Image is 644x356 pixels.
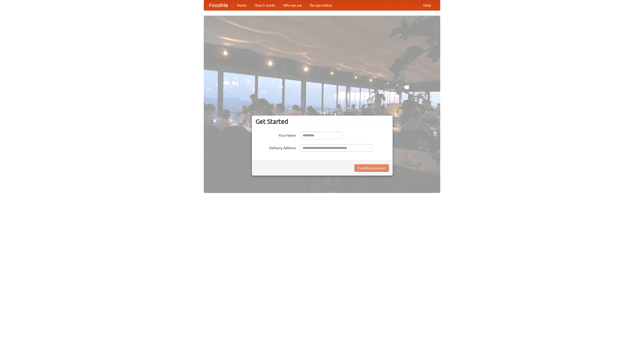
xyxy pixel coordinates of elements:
label: Your Name [256,132,296,138]
a: Recipe videos [306,0,336,10]
h3: Get Started [256,118,389,125]
a: Home [233,0,251,10]
a: Help [419,0,435,10]
label: Delivery Address [256,144,296,150]
a: Who we are [279,0,306,10]
a: FoodMe [204,0,233,10]
a: How it works [251,0,279,10]
button: Find Restaurants! [354,164,389,172]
